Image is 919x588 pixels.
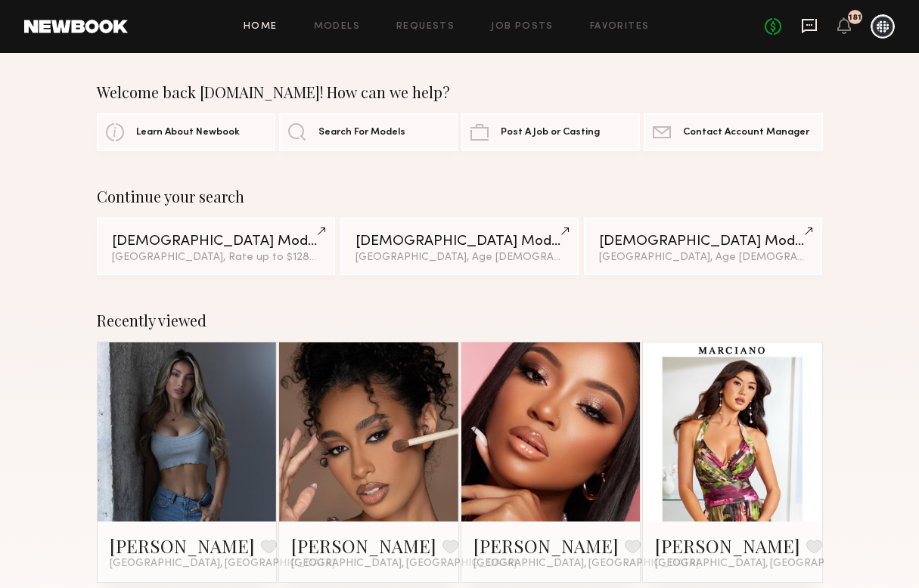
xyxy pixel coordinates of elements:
[849,14,862,22] div: 181
[584,218,823,275] a: [DEMOGRAPHIC_DATA] Models[GEOGRAPHIC_DATA], Age [DEMOGRAPHIC_DATA] y.o.
[97,218,336,275] a: [DEMOGRAPHIC_DATA] Models[GEOGRAPHIC_DATA], Rate up to $128&4other filters
[501,128,600,138] span: Post A Job or Casting
[279,113,458,151] a: Search For Models
[112,234,321,249] div: [DEMOGRAPHIC_DATA] Models
[97,83,823,101] div: Welcome back [DOMAIN_NAME]! How can we help?
[599,234,808,249] div: [DEMOGRAPHIC_DATA] Models
[461,113,640,151] a: Post A Job or Casting
[355,252,564,263] div: [GEOGRAPHIC_DATA], Age [DEMOGRAPHIC_DATA] y.o.
[655,534,800,558] a: [PERSON_NAME]
[599,252,808,263] div: [GEOGRAPHIC_DATA], Age [DEMOGRAPHIC_DATA] y.o.
[291,558,517,570] span: [GEOGRAPHIC_DATA], [GEOGRAPHIC_DATA]
[655,558,880,570] span: [GEOGRAPHIC_DATA], [GEOGRAPHIC_DATA]
[244,22,278,32] a: Home
[291,534,436,558] a: [PERSON_NAME]
[97,187,823,206] div: Continue your search
[112,252,321,263] div: [GEOGRAPHIC_DATA], Rate up to $128
[355,234,564,249] div: [DEMOGRAPHIC_DATA] Models
[473,534,619,558] a: [PERSON_NAME]
[473,558,699,570] span: [GEOGRAPHIC_DATA], [GEOGRAPHIC_DATA]
[136,128,240,138] span: Learn About Newbook
[318,128,405,138] span: Search For Models
[110,558,335,570] span: [GEOGRAPHIC_DATA], [GEOGRAPHIC_DATA]
[683,128,809,138] span: Contact Account Manager
[644,113,822,151] a: Contact Account Manager
[97,113,275,151] a: Learn About Newbook
[340,218,579,275] a: [DEMOGRAPHIC_DATA] Models[GEOGRAPHIC_DATA], Age [DEMOGRAPHIC_DATA] y.o.
[491,22,554,32] a: Job Posts
[110,534,255,558] a: [PERSON_NAME]
[590,22,650,32] a: Favorites
[97,311,823,330] div: Recently viewed
[314,22,360,32] a: Models
[396,22,455,32] a: Requests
